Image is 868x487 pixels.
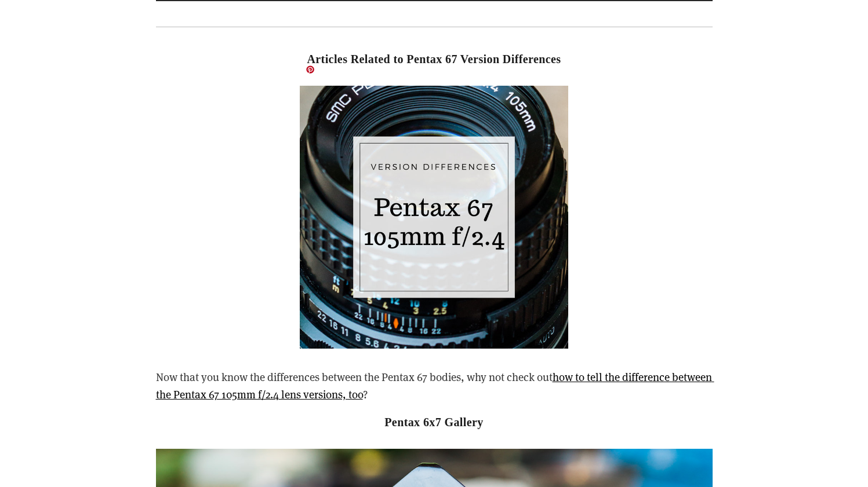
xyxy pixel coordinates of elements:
strong: Articles Related to Pentax 67 Version Differences [307,53,561,65]
strong: Pentax 6x7 Gallery [384,416,484,429]
a: Pin it! [306,65,315,74]
img: Pentax 67 105mm f/2.4 versopm differences [300,86,568,349]
p: Now that you know the differences between the Pentax 67 bodies, why not check out ? [156,368,713,404]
